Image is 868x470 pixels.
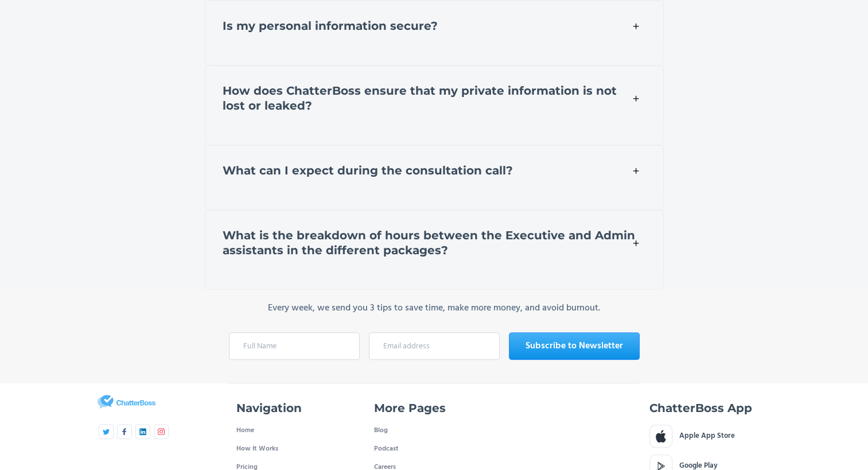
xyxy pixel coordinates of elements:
[374,440,495,458] a: Podcast
[509,332,640,360] input: Subscribe to Newsletter
[268,301,600,315] div: Every week, we send you 3 tips to save time, make more money, and avoid burnout.
[223,228,635,257] strong: What is the breakdown of hours between the Executive and Admin assistants in the different packages?
[223,164,513,177] strong: What can I expect during the consultation call?
[236,421,254,440] a: Home
[223,84,617,112] strong: How does ChatterBoss ensure that my private information is not lost or leaked?
[679,430,735,442] div: Apple App Store
[369,332,500,360] input: Email address
[374,401,446,415] h4: More Pages
[236,401,302,415] h4: Navigation
[236,440,278,458] a: How It Works
[649,425,770,448] a: Apple App Store
[223,19,438,33] strong: Is my personal information secure?
[649,401,752,415] h4: ChatterBoss App
[229,332,640,360] form: Newsletter Subscribe Footer Form
[374,421,388,440] a: Blog
[229,332,360,360] input: Full Name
